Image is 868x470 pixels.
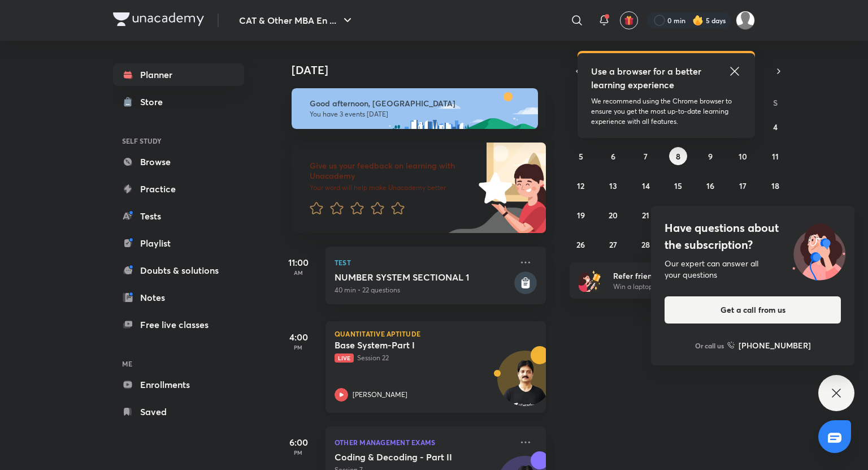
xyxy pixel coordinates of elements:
[292,63,557,77] h4: [DATE]
[498,357,552,411] img: Avatar
[113,178,244,200] a: Practice
[113,12,204,29] a: Company Logo
[140,95,170,109] div: Store
[276,256,321,269] h5: 11:00
[576,239,585,250] abbr: October 26, 2025
[335,285,512,295] p: 40 min • 22 questions
[736,11,755,30] img: Nitin
[310,183,475,192] p: Your word will help make Unacademy better
[669,176,687,195] button: October 15, 2025
[577,210,585,221] abbr: October 19, 2025
[604,206,622,224] button: October 20, 2025
[335,353,512,363] p: Session 22
[611,151,615,162] abbr: October 6, 2025
[604,235,622,253] button: October 27, 2025
[665,258,841,281] div: Our expert can answer all your questions
[335,353,354,363] span: Live
[591,64,704,92] h5: Use a browser for a better learning experience
[353,390,407,400] p: [PERSON_NAME]
[609,210,618,221] abbr: October 20, 2025
[276,449,321,456] p: PM
[766,118,784,136] button: October 4, 2025
[604,176,622,195] button: October 13, 2025
[624,15,634,25] img: avatar
[572,235,590,253] button: October 26, 2025
[701,176,719,195] button: October 16, 2025
[276,269,321,276] p: AM
[572,206,590,224] button: October 19, 2025
[701,147,719,165] button: October 9, 2025
[113,90,244,113] a: Store
[232,9,361,32] button: CAT & Other MBA En ...
[773,122,778,132] abbr: October 4, 2025
[695,340,724,351] p: Or call us
[591,96,741,127] p: We recommend using the Chrome browser to ensure you get the most up-to-date learning experience w...
[276,330,321,344] h5: 4:00
[276,435,321,449] h5: 6:00
[292,88,538,129] img: afternoon
[113,354,244,373] h6: ME
[572,176,590,195] button: October 12, 2025
[579,269,601,292] img: referral
[113,150,244,173] a: Browse
[335,435,512,449] p: Other Management Exams
[692,15,704,26] img: streak
[609,180,617,191] abbr: October 13, 2025
[739,180,747,191] abbr: October 17, 2025
[276,344,321,351] p: PM
[637,176,655,195] button: October 14, 2025
[335,339,475,351] h5: Base System-Part I
[335,256,512,269] p: Test
[773,97,778,108] abbr: Saturday
[772,151,779,162] abbr: October 11, 2025
[113,205,244,227] a: Tests
[113,286,244,309] a: Notes
[641,239,650,250] abbr: October 28, 2025
[642,180,650,191] abbr: October 14, 2025
[335,330,537,337] p: Quantitative Aptitude
[669,147,687,165] button: October 8, 2025
[739,151,747,162] abbr: October 10, 2025
[706,180,714,191] abbr: October 16, 2025
[665,296,841,324] button: Get a call from us
[676,151,680,162] abbr: October 8, 2025
[335,451,475,463] h5: Coding & Decoding - Part II
[665,219,841,253] h4: Have questions about the subscription?
[113,232,244,255] a: Playlist
[113,259,244,282] a: Doubts & solutions
[113,131,244,150] h6: SELF STUDY
[113,63,244,86] a: Planner
[113,313,244,336] a: Free live classes
[604,147,622,165] button: October 6, 2025
[335,271,512,283] h5: NUMBER SYSTEM SECTIONAL 1
[674,180,682,191] abbr: October 15, 2025
[310,98,528,109] h6: Good afternoon, [GEOGRAPHIC_DATA]
[739,339,811,351] h6: [PHONE_NUMBER]
[113,12,204,26] img: Company Logo
[620,11,638,29] button: avatar
[766,147,784,165] button: October 11, 2025
[783,219,854,281] img: ttu_illustration_new.svg
[310,161,475,181] h6: Give us your feedback on learning with Unacademy
[734,176,752,195] button: October 17, 2025
[766,176,784,195] button: October 18, 2025
[440,143,546,233] img: feedback_image
[572,147,590,165] button: October 5, 2025
[637,206,655,224] button: October 21, 2025
[708,151,713,162] abbr: October 9, 2025
[771,180,779,191] abbr: October 18, 2025
[113,373,244,396] a: Enrollments
[637,235,655,253] button: October 28, 2025
[727,339,811,351] a: [PHONE_NUMBER]
[734,147,752,165] button: October 10, 2025
[579,151,583,162] abbr: October 5, 2025
[637,147,655,165] button: October 7, 2025
[609,239,617,250] abbr: October 27, 2025
[113,400,244,423] a: Saved
[310,110,528,119] p: You have 3 events [DATE]
[613,270,752,282] h6: Refer friends
[577,180,584,191] abbr: October 12, 2025
[644,151,648,162] abbr: October 7, 2025
[613,282,752,292] p: Win a laptop, vouchers & more
[642,210,649,221] abbr: October 21, 2025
